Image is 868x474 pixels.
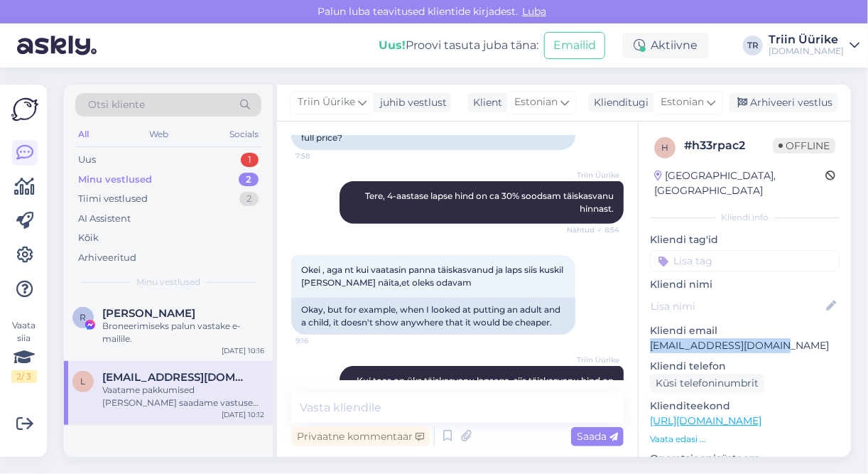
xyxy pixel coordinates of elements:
div: [DATE] 10:16 [222,345,264,356]
input: Lisa tag [650,250,840,271]
span: Kui toas on üks täiskasvanu lapsega, siis täiskasvanu hind on kõrgem kui kodulehel olevad pakkumi... [357,375,616,399]
p: [EMAIL_ADDRESS][DOMAIN_NAME] [650,338,840,353]
span: R [80,312,87,323]
span: Rita Ingi [102,307,195,320]
img: Askly Logo [11,96,38,123]
span: Luba [518,5,550,18]
div: Klienditugi [588,95,649,110]
div: Proovi tasuta juba täna: [379,37,538,54]
span: 7:58 [295,151,349,161]
span: 9:16 [295,335,349,346]
div: Okay, but for example, when I looked at putting an adult and a child, it doesn't show anywhere th... [291,298,575,335]
div: Arhiveeritud [78,251,136,265]
div: TR [743,36,763,55]
div: 2 [239,192,259,206]
a: [URL][DOMAIN_NAME] [650,414,761,427]
div: All [75,125,92,144]
div: Vaatame pakkumised [PERSON_NAME] saadame vastuse Teie e-mailile. [102,384,264,409]
span: Estonian [514,95,558,110]
span: Triin Üürike [566,355,619,365]
div: Web [147,125,172,144]
p: Kliendi tag'id [650,232,840,247]
p: Klienditeekond [650,399,840,414]
div: [DOMAIN_NAME] [769,45,844,57]
span: h [661,142,668,153]
div: juhib vestlust [374,95,447,110]
a: Triin Üürike[DOMAIN_NAME] [769,34,859,57]
p: Kliendi email [650,323,840,338]
span: l [81,376,86,387]
div: Uus [78,153,96,167]
span: Triin Üürike [566,170,619,181]
p: Vaata edasi ... [650,433,840,446]
div: 2 [239,173,259,187]
span: Saada [577,430,618,443]
div: Minu vestlused [78,173,152,187]
div: Privaatne kommentaar [291,427,430,446]
p: Kliendi nimi [650,277,840,292]
div: [GEOGRAPHIC_DATA], [GEOGRAPHIC_DATA] [654,168,825,198]
p: Operatsioonisüsteem [650,451,840,466]
div: 1 [241,153,259,167]
div: 2 / 3 [11,370,37,383]
div: # h33rpac2 [684,137,773,154]
div: Aktiivne [622,33,709,58]
div: Broneerimiseks palun vastake e-mailile. [102,320,264,345]
span: liisa_loor@hotmail.com [102,371,250,384]
span: Okei , aga nt kui vaatasin panna täiskasvanud ja laps siis kuskil [PERSON_NAME] näita,et oleks od... [301,264,565,288]
span: Tere, 4-aastase lapse hind on ca 30% soodsam täiskasvanu hinnast. [365,190,616,214]
span: Estonian [661,95,704,110]
span: Triin Üürike [298,95,355,110]
div: Arhiveeri vestlus [729,93,838,112]
div: Kliendi info [650,211,840,224]
b: Uus! [379,38,406,52]
span: Otsi kliente [88,97,145,112]
div: AI Assistent [78,212,131,226]
div: Kõik [78,231,99,245]
span: Offline [773,138,835,153]
div: Triin Üürike [769,34,844,45]
div: Socials [227,125,261,144]
div: Tiimi vestlused [78,192,148,206]
p: Kliendi telefon [650,359,840,374]
div: [DATE] 10:12 [222,409,264,420]
div: Küsi telefoninumbrit [650,374,764,393]
span: Nähtud ✓ 8:54 [566,225,619,235]
button: Emailid [544,32,605,59]
div: Klient [467,95,502,110]
input: Lisa nimi [651,298,823,314]
div: Vaata siia [11,319,37,383]
span: Minu vestlused [136,276,200,289]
